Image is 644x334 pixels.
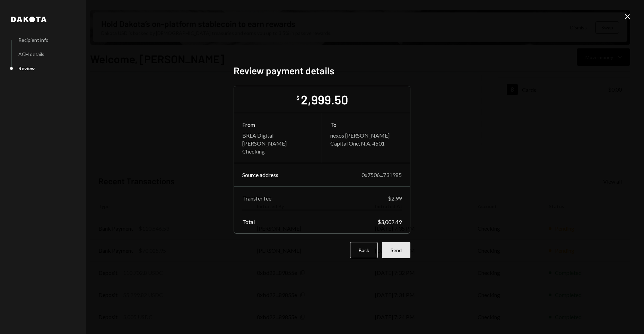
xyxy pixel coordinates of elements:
[242,121,313,128] div: From
[242,148,313,155] div: Checking
[382,242,410,258] button: Send
[18,65,35,71] div: Review
[234,64,410,77] h2: Review payment details
[242,132,313,139] div: BRLA Digital
[18,37,49,43] div: Recipient info
[18,51,44,57] div: ACH details
[330,121,402,128] div: To
[330,140,402,147] div: Capital One, N.A. 4501
[296,94,299,101] div: $
[242,171,278,178] div: Source address
[388,195,402,202] div: $2.99
[330,132,402,139] div: nexos [PERSON_NAME]
[350,242,378,258] button: Back
[362,171,402,178] div: 0x7506...731985
[242,219,255,225] div: Total
[242,140,313,147] div: [PERSON_NAME]
[377,219,402,225] div: $3,002.49
[301,92,348,107] div: 2,999.50
[242,195,271,202] div: Transfer fee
